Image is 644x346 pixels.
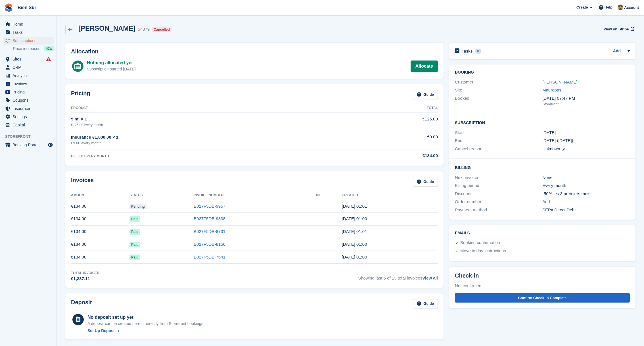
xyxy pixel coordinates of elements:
div: €1,287.11 [71,276,99,282]
a: B027F5DB-8156 [194,242,225,247]
td: €134.00 [71,238,129,251]
div: Order number [455,199,542,205]
h2: Billing [455,164,630,170]
td: €125.00 [348,113,438,131]
div: Booking confirmation [460,239,500,246]
div: €9.00 every month [71,140,348,146]
time: 2024-09-26 23:00:00 UTC [542,130,556,136]
span: Paid [129,255,140,260]
span: Paid [129,229,140,235]
a: [PERSON_NAME] [542,80,577,84]
span: CRM [12,63,47,71]
td: €134.00 [71,200,129,213]
td: €9.00 [348,131,438,149]
img: Matthieu Burnand [618,5,623,10]
h2: Pricing [71,90,90,99]
div: Site [455,87,542,93]
a: menu [3,88,54,96]
a: Price increases NEW [13,45,54,52]
button: Confirm Check-in Complete [455,293,630,303]
div: Cancel reason [455,146,542,152]
a: Add [542,199,550,205]
span: Help [605,5,612,10]
span: Home [12,20,47,28]
div: Subscription started [DATE] [87,66,136,72]
span: Price increases [13,46,40,51]
a: menu [3,96,54,104]
span: Create [576,5,588,10]
a: B027F5DB-7641 [194,255,225,259]
p: A deposit can be created here or directly from Storefront bookings. [87,321,204,327]
h2: [PERSON_NAME] [78,24,135,32]
a: Add [613,48,621,55]
th: Created [342,191,438,200]
span: Pending [129,204,146,209]
div: Billing period [455,182,542,189]
th: Due [314,191,342,200]
td: €134.00 [71,212,129,225]
a: menu [3,20,54,28]
h2: Booking [455,70,630,75]
div: None [542,174,630,181]
a: Set Up Deposit [87,328,204,334]
span: Insurance [12,105,47,112]
time: 2025-08-26 23:01:27 UTC [342,204,367,209]
a: B027F5DB-9338 [194,216,225,221]
div: €125.00 every month [71,122,348,128]
td: €134.00 [71,225,129,238]
h2: Deposit [71,299,92,309]
a: Guide [413,299,438,309]
div: Every month [542,182,630,189]
span: [DATE] ([DATE]) [542,138,573,143]
th: Invoice Number [194,191,314,200]
div: Discount [455,191,542,197]
time: 2025-07-26 23:00:13 UTC [342,216,367,221]
th: Status [129,191,194,200]
div: Next invoice [455,174,542,181]
span: Account [624,5,639,11]
span: Unknown [542,146,560,151]
h2: Emails [455,231,630,235]
div: Set Up Deposit [87,328,116,334]
div: SEPA Direct Debit [542,207,630,213]
div: BILLED EVERY MONTH [71,154,348,159]
div: Cancelled [152,27,172,32]
span: Subscriptions [12,37,47,45]
div: Customer [455,79,542,86]
span: Paid [129,216,140,222]
a: Preview store [47,141,54,148]
a: Guide [413,90,438,99]
div: Nothing allocated yet [87,59,136,66]
a: View on Stripe [601,24,635,34]
a: menu [3,55,54,63]
a: B027F5DB-8731 [194,229,225,234]
div: Move in day instructions [460,248,506,255]
th: Product [71,104,348,113]
a: menu [3,72,54,80]
th: Total [348,104,438,113]
div: Storefront [542,101,630,107]
a: menu [3,105,54,112]
span: View on Stripe [603,26,629,32]
h2: Tasks [462,49,473,54]
a: menu [3,63,54,71]
div: Not confirmed [455,282,630,290]
a: menu [3,141,54,149]
span: Paid [129,242,140,247]
a: Bien Sûr [15,3,39,12]
a: menu [3,80,54,88]
span: Settings [12,113,47,121]
div: NEW [44,46,54,51]
a: menu [3,113,54,121]
a: View all [422,276,438,280]
div: 54879 [138,26,150,33]
a: Maurepas [542,87,561,92]
h2: Invoices [71,177,94,186]
div: Total Invoiced [71,270,99,276]
h2: Subscription [455,120,630,125]
span: Showing last 5 of 13 total invoices [358,270,438,282]
div: No deposit set up yet [87,314,204,321]
span: Tasks [12,28,47,36]
i: Smart entry sync failures have occurred [46,57,51,61]
a: menu [3,121,54,129]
